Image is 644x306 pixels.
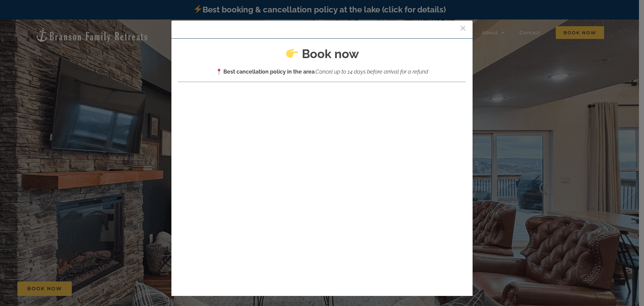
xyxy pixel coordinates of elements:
strong: Book now [302,47,359,61]
img: 👉 [286,47,298,59]
strong: Best cancellation policy in the area [223,69,315,75]
img: 📍 [216,69,222,74]
button: Close [460,23,466,33]
em: Cancel up to 14 days before arrival for a refund [316,69,428,75]
p: : [178,68,466,76]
